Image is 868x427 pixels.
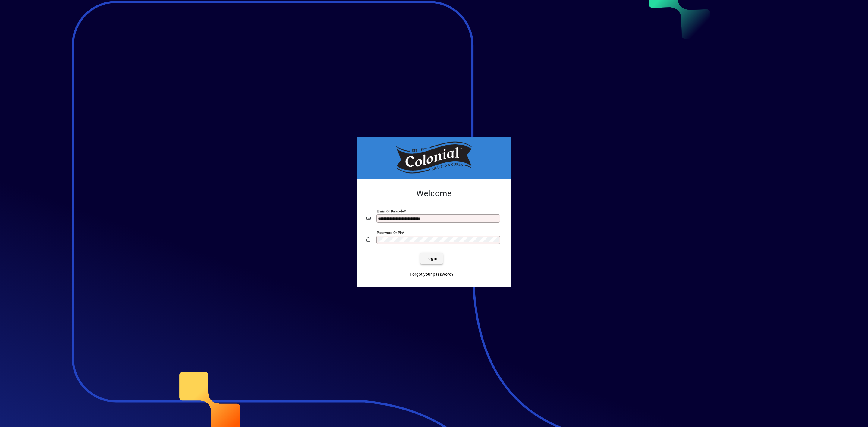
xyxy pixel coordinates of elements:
[425,256,438,262] span: Login
[410,271,454,278] span: Forgot your password?
[407,269,456,280] a: Forgot your password?
[377,209,404,213] mat-label: Email or Barcode
[366,188,502,199] h2: Welcome
[420,253,442,264] button: Login
[377,231,403,235] mat-label: Password or Pin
